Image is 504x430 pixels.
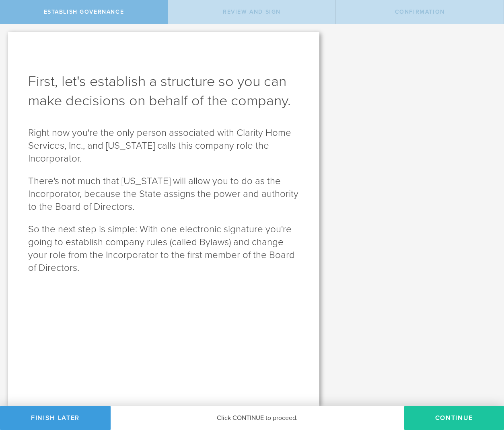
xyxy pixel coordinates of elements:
[404,406,504,430] button: Continue
[111,406,404,430] div: Click CONTINUE to proceed.
[28,175,299,213] p: There's not much that [US_STATE] will allow you to do as the Incorporator, because the State assi...
[223,8,281,15] span: Review and Sign
[28,72,299,111] h1: First, let's establish a structure so you can make decisions on behalf of the company.
[44,8,124,15] span: Establish Governance
[28,223,299,274] p: So the next step is simple: With one electronic signature you're going to establish company rules...
[395,8,445,15] span: Confirmation
[28,127,299,165] p: Right now you're the only person associated with Clarity Home Services, Inc., and [US_STATE] call...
